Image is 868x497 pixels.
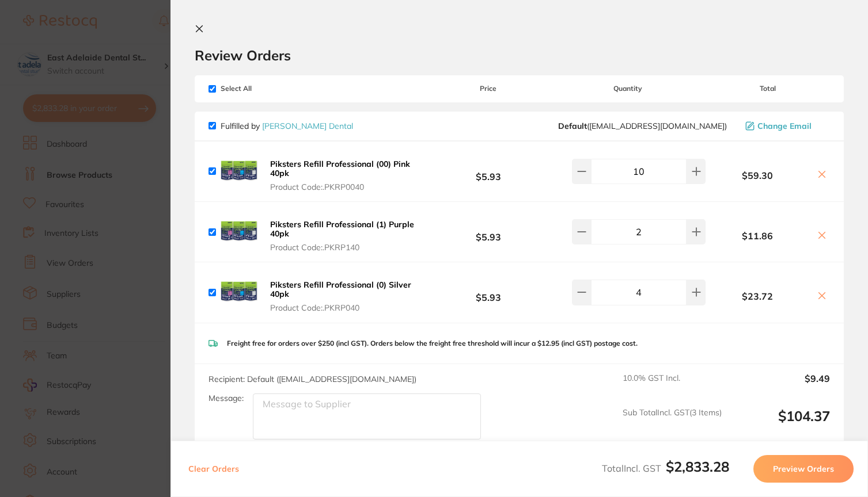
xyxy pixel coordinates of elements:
span: Total [706,85,830,93]
button: Piksters Refill Professional (1) Purple 40pk Product Code:.PKRP140 [267,219,426,253]
span: Product Code: .PKRP140 [270,243,423,252]
img: NzBkbHg5ZQ [221,274,257,311]
span: Change Email [757,121,812,131]
b: Piksters Refill Professional (00) Pink 40pk [270,159,410,178]
b: $2,833.28 [666,458,729,475]
button: Piksters Refill Professional (0) Silver 40pk Product Code:.PKRP040 [267,280,426,313]
b: $5.93 [426,282,551,303]
span: Product Code: .PKRP0040 [270,182,423,192]
button: Piksters Refill Professional (00) Pink 40pk Product Code:.PKRP0040 [267,159,426,192]
output: $104.37 [731,408,830,439]
span: 10.0 % GST Incl. [623,373,722,399]
img: c2w2MnV6aw [221,153,257,190]
span: Sub Total Incl. GST ( 3 Items) [623,408,722,439]
button: Clear Orders [185,455,242,483]
button: Preview Orders [753,455,854,483]
p: Freight free for orders over $250 (incl GST). Orders below the freight free threshold will incur ... [227,339,638,347]
span: Price [426,85,551,93]
b: Default [558,121,587,131]
p: Fulfilled by [221,121,353,131]
img: eDR2cmh1eg [221,213,257,250]
span: Select All [209,85,324,93]
output: $9.49 [731,373,830,399]
b: $5.93 [426,160,551,182]
b: Piksters Refill Professional (1) Purple 40pk [270,219,414,239]
a: [PERSON_NAME] Dental [262,121,353,131]
span: Product Code: .PKRP040 [270,303,423,312]
b: $5.93 [426,221,551,243]
h2: Review Orders [195,47,844,64]
label: Message: [209,393,244,403]
span: sales@piksters.com [558,121,727,131]
b: $11.86 [706,231,809,241]
span: Recipient: Default ( [EMAIL_ADDRESS][DOMAIN_NAME] ) [209,374,416,384]
b: $59.30 [706,170,809,181]
b: $23.72 [706,291,809,301]
span: Quantity [550,85,706,93]
button: Change Email [742,121,830,131]
b: Piksters Refill Professional (0) Silver 40pk [270,280,411,299]
span: Total Incl. GST [602,462,729,474]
